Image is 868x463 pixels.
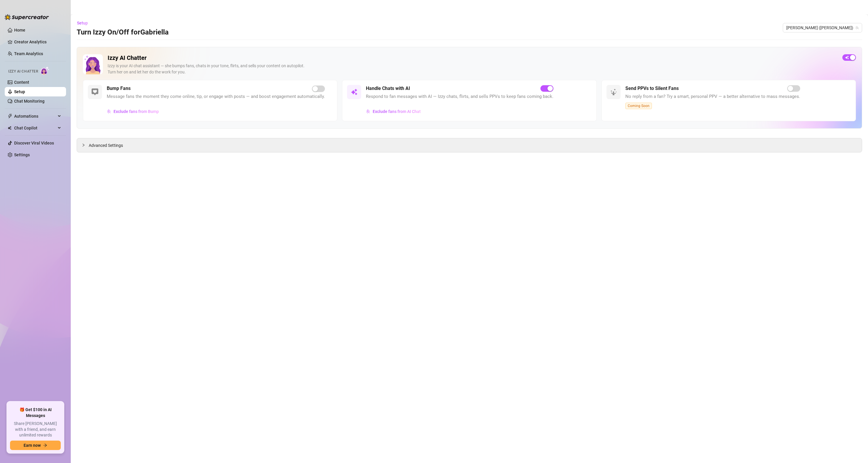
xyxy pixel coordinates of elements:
[8,126,11,130] img: Chat Copilot
[351,88,358,96] img: svg%3e
[14,123,56,133] span: Chat Copilot
[77,18,93,28] button: Setup
[40,66,50,75] img: AI Chatter
[91,88,98,96] img: svg%3e
[5,14,49,20] img: logo-BBDzfeDw.svg
[848,443,862,457] iframe: Intercom live chat
[108,54,838,62] h2: Izzy AI Chatter
[366,85,410,92] h5: Handle Chats with AI
[855,26,859,29] span: team
[89,142,123,149] span: Advanced Settings
[14,111,56,121] span: Automations
[43,443,47,447] span: arrow-right
[82,143,85,147] span: collapsed
[14,89,25,94] a: Setup
[83,54,103,74] img: Izzy AI Chatter
[625,85,679,92] h5: Send PPVs to Silent Fans
[14,99,45,104] a: Chat Monitoring
[10,407,61,418] span: 🎁 Get $100 in AI Messages
[14,80,29,85] a: Content
[82,142,89,148] div: collapsed
[8,114,12,119] span: thunderbolt
[8,69,38,74] span: Izzy AI Chatter
[114,109,159,114] span: Exclude fans from Bump
[14,51,43,56] a: Team Analytics
[107,109,111,114] img: svg%3e
[14,141,54,145] a: Discover Viral Videos
[24,443,41,448] span: Earn now
[77,28,169,37] h3: Turn Izzy On/Off for Gabriella
[366,93,553,100] span: Respond to fan messages with AI — Izzy chats, flirts, and sells PPVs to keep fans coming back.
[108,63,838,75] div: Izzy is your AI chat assistant — she bumps fans, chats in your tone, flirts, and sells your conte...
[366,109,370,114] img: svg%3e
[373,109,421,114] span: Exclude fans from AI Chat
[786,23,859,32] span: Gabriella (gabriellalorennn)
[625,93,800,100] span: No reply from a fan? Try a smart, personal PPV — a better alternative to mass messages.
[10,441,61,450] button: Earn nowarrow-right
[14,152,30,157] a: Settings
[107,107,159,116] button: Exclude fans from Bump
[10,421,61,438] span: Share [PERSON_NAME] with a friend, and earn unlimited rewards
[625,103,652,109] span: Coming Soon
[107,93,325,100] span: Message fans the moment they come online, tip, or engage with posts — and boost engagement automa...
[14,28,25,32] a: Home
[77,21,88,25] span: Setup
[610,88,617,96] img: svg%3e
[14,37,61,47] a: Creator Analytics
[366,107,421,116] button: Exclude fans from AI Chat
[107,85,131,92] h5: Bump Fans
